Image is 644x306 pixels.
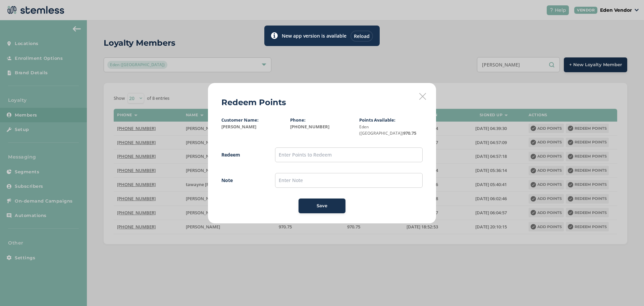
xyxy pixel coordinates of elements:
label: Redeem [221,151,262,158]
label: Note [221,177,262,184]
input: Enter Points to Redeem [275,147,423,162]
iframe: Chat Widget [610,274,644,306]
div: Reload [351,31,373,42]
label: 970.75 [359,124,423,137]
label: [PHONE_NUMBER] [290,124,354,130]
img: icon-toast-info-b13014a2.svg [271,32,278,39]
small: Eden ([GEOGRAPHIC_DATA]) [359,124,403,136]
input: Enter Note [275,173,423,188]
label: Phone: [290,117,306,123]
label: New app version is available [282,32,346,39]
label: Points Available: [359,117,395,123]
button: Save [299,199,345,213]
label: Customer Name: [221,117,259,123]
span: Save [317,203,327,209]
h2: Redeem Points [221,96,286,108]
label: [PERSON_NAME] [221,124,285,130]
